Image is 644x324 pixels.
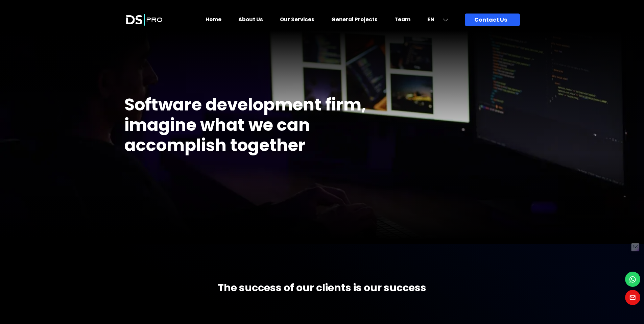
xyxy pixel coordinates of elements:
[238,16,263,23] a: About Us
[465,14,520,26] a: Contact Us
[206,16,221,23] a: Home
[218,280,426,295] b: The success of our clients is our success
[124,95,385,155] h1: Software development firm, imagine what we can accomplish together
[124,7,164,32] img: Launch Logo
[280,16,314,23] a: Our Services
[331,16,378,23] a: General Projects
[395,16,410,23] a: Team
[427,16,434,23] span: EN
